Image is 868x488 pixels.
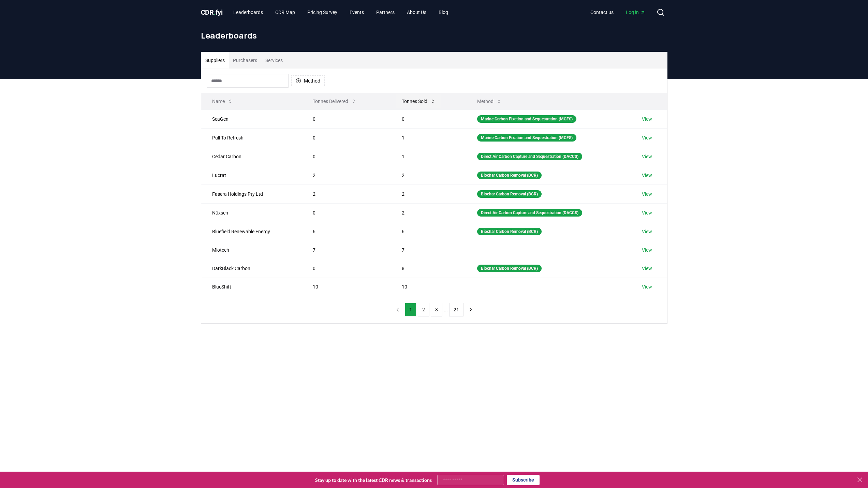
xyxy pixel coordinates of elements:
a: View [642,283,652,290]
td: 0 [391,109,466,128]
div: Biochar Carbon Removal (BCR) [477,228,542,235]
td: Lucrat [201,166,302,184]
a: Pricing Survey [302,6,343,18]
td: 7 [302,241,391,259]
button: 1 [405,303,416,316]
a: CDR.fyi [201,8,223,17]
a: View [642,134,652,141]
a: View [642,228,652,235]
div: Biochar Carbon Removal (BCR) [477,172,542,179]
td: 6 [302,222,391,241]
button: Tonnes Sold [396,94,441,108]
button: Tonnes Delivered [307,94,362,108]
td: SeaGen [201,109,302,128]
nav: Main [585,6,651,18]
a: View [642,247,652,253]
button: Purchasers [229,52,261,69]
td: 0 [302,147,391,166]
button: Suppliers [201,52,229,69]
td: 2 [302,166,391,184]
a: View [642,209,652,216]
td: Fasera Holdings Pty Ltd [201,184,302,203]
a: Log in [620,6,651,18]
a: CDR Map [270,6,300,18]
div: Direct Air Carbon Capture and Sequestration (DACCS) [477,153,582,160]
td: Miotech [201,241,302,259]
td: DarkBlack Carbon [201,259,302,278]
a: View [642,116,652,122]
a: View [642,191,652,197]
button: next page [465,303,476,316]
a: Partners [371,6,400,18]
td: Nūxsen [201,203,302,222]
td: Pull To Refresh [201,128,302,147]
span: CDR fyi [201,8,223,16]
div: Marine Carbon Fixation and Sequestration (MCFS) [477,115,576,123]
td: 2 [391,184,466,203]
button: 21 [449,303,464,316]
td: 6 [391,222,466,241]
td: 1 [391,147,466,166]
button: Method [291,75,325,86]
td: Bluefield Renewable Energy [201,222,302,241]
div: Biochar Carbon Removal (BCR) [477,265,542,272]
a: View [642,153,652,160]
td: 8 [391,259,466,278]
a: View [642,265,652,272]
td: 0 [302,259,391,278]
span: Log in [626,9,646,16]
a: Blog [433,6,454,18]
a: Leaderboards [228,6,268,18]
button: 2 [418,303,429,316]
div: Marine Carbon Fixation and Sequestration (MCFS) [477,134,576,142]
span: . [214,8,216,16]
button: Method [472,94,507,108]
td: 1 [391,128,466,147]
a: Contact us [585,6,619,18]
td: 0 [302,109,391,128]
a: View [642,172,652,179]
td: 0 [302,128,391,147]
li: ... [444,306,448,314]
div: Direct Air Carbon Capture and Sequestration (DACCS) [477,209,582,217]
h1: Leaderboards [201,30,667,41]
button: 3 [431,303,442,316]
td: 2 [302,184,391,203]
td: 10 [391,278,466,296]
td: 7 [391,241,466,259]
td: 2 [391,203,466,222]
div: Biochar Carbon Removal (BCR) [477,190,542,198]
td: Cedar Carbon [201,147,302,166]
td: BlueShift [201,278,302,296]
nav: Main [228,6,454,18]
button: Services [261,52,287,69]
td: 0 [302,203,391,222]
a: About Us [401,6,432,18]
button: Name [207,94,238,108]
a: Events [344,6,369,18]
td: 2 [391,166,466,184]
td: 10 [302,278,391,296]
